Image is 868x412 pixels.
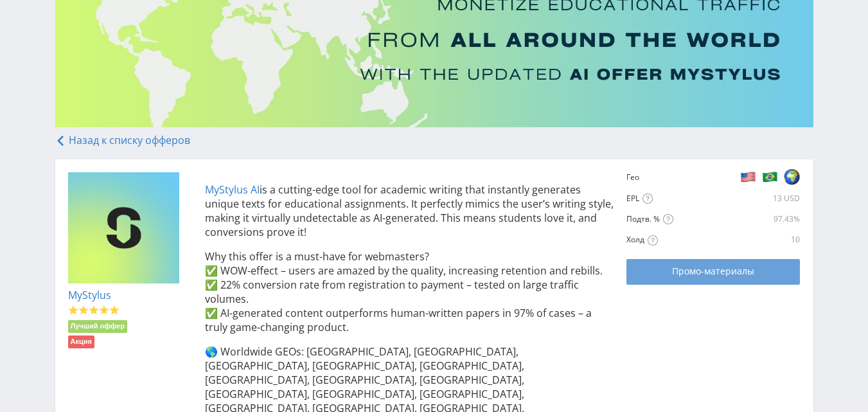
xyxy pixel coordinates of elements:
div: Подтв. % [626,214,741,225]
img: 8ccb95d6cbc0ca5a259a7000f084d08e.png [784,168,800,185]
div: 10 [744,235,800,245]
div: 97.43% [744,214,800,224]
p: Why this offer is a must-have for webmasters? ✅ WOW-effect – users are amazed by the quality, inc... [205,249,614,334]
img: b2e5cb7c326a8f2fba0c03a72091f869.png [740,168,756,185]
a: Промо-материалы [626,259,800,285]
li: Лучший оффер [68,320,128,333]
img: f6d4d8a03f8825964ffc357a2a065abb.png [762,168,778,185]
span: Промо-материалы [672,266,754,276]
a: MyStylus [68,288,111,302]
img: e836bfbd110e4da5150580c9a99ecb16.png [68,172,180,284]
div: EPL [626,193,668,204]
p: is a cutting-edge tool for academic writing that instantly generates unique texts for educational... [205,183,614,239]
a: Назад к списку офферов [55,133,190,147]
a: MyStylus AI [205,183,260,197]
div: Холд [626,235,741,246]
div: Гео [626,172,668,183]
li: Акция [68,336,94,348]
div: 13 USD [670,193,800,204]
